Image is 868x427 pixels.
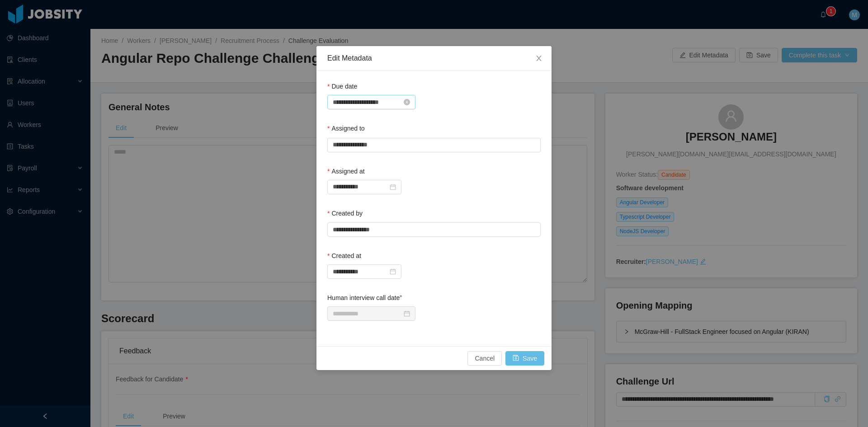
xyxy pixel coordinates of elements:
[327,125,365,132] label: Assigned to
[404,99,410,105] i: icon: close-circle
[327,210,363,217] label: Created by
[390,184,396,190] i: icon: calendar
[327,294,402,301] label: Human interview call date”
[526,46,552,71] button: Close
[327,168,365,175] label: Assigned at
[327,83,357,90] label: Due date
[390,268,396,275] i: icon: calendar
[327,53,541,63] div: Edit Metadata
[505,351,544,366] button: icon: saveSave
[467,351,502,366] button: Cancel
[404,310,410,317] i: icon: calendar
[327,252,361,259] label: Created at
[535,55,542,62] i: icon: close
